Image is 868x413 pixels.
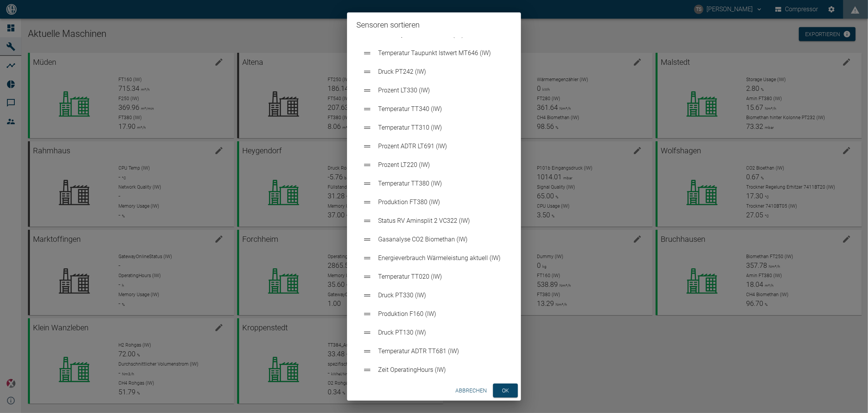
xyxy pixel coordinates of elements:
span: Prozent ADTR LT691 (IW) [378,142,505,151]
span: Zeit OperatingHours (IW) [378,365,505,375]
span: Produktion F160 (IW) [378,309,505,319]
div: Prozent LT220 (IW) [356,156,512,174]
span: Temperatur TT020 (IW) [378,272,505,281]
span: Prozent LT330 (IW) [378,86,505,95]
span: Druck PT330 (IW) [378,291,505,300]
span: Temperatur Taupunkt Istwert MT646 (IW) [378,49,505,58]
span: Produktion FT380 (IW) [378,198,505,207]
div: Zeit OperatingHours (IW) [356,361,512,379]
div: Druck PT330 (IW) [356,286,512,305]
span: Druck PT242 (IW) [378,67,505,76]
span: Druck PT130 (IW) [378,328,505,337]
span: Gasanalyse CO2 Biomethan (IW) [378,235,505,244]
div: Prozent ADTR LT691 (IW) [356,137,512,156]
div: Druck PT242 (IW) [356,62,512,81]
span: Temperatur TT310 (IW) [378,123,505,132]
span: Temperatur TT380 (IW) [378,179,505,188]
div: Produktion F160 (IW) [356,305,512,323]
div: Temperatur TT380 (IW) [356,174,512,193]
div: Prozent LT330 (IW) [356,81,512,100]
button: ok [493,383,518,398]
div: Temperatur TT340 (IW) [356,100,512,118]
span: Status RV Aminsplit 2 VC322 (IW) [378,216,505,226]
button: Abbrechen [452,383,490,398]
div: Temperatur TT310 (IW) [356,118,512,137]
span: Prozent LT220 (IW) [378,160,505,170]
div: Temperatur TT020 (IW) [356,267,512,286]
span: Temperatur TT340 (IW) [378,104,505,114]
div: Gasanalyse CO2 Biomethan (IW) [356,230,512,249]
div: Status RV Aminsplit 2 VC322 (IW) [356,212,512,230]
div: Temperatur ADTR TT681 (IW) [356,342,512,361]
div: Produktion FT380 (IW) [356,193,512,212]
span: Temperatur ADTR TT681 (IW) [378,347,505,356]
div: Prozent LT400 (IW) [356,379,512,398]
div: Druck PT130 (IW) [356,323,512,342]
span: Energieverbrauch Wärmeleistung aktuell (IW) [378,253,505,263]
h2: Sensoren sortieren [347,12,521,37]
div: Energieverbrauch Wärmeleistung aktuell (IW) [356,249,512,267]
div: Temperatur Taupunkt Istwert MT646 (IW) [356,44,512,62]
